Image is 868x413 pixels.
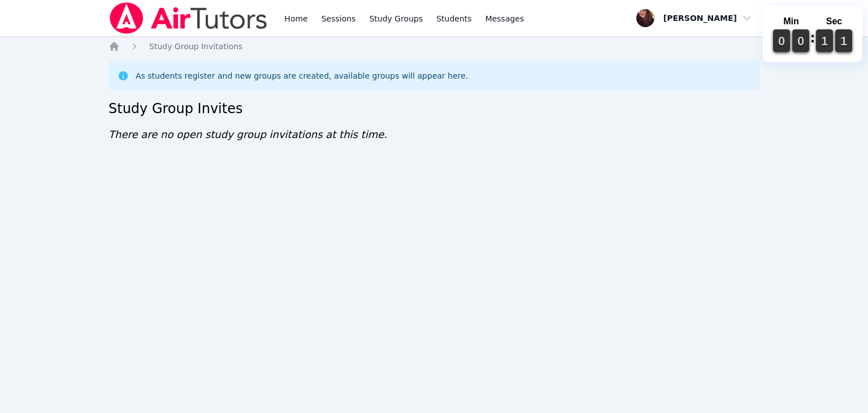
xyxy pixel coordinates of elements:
[149,42,242,51] span: Study Group Invitations
[108,41,759,52] nav: Breadcrumb
[136,70,468,81] div: As students register and new groups are created, available groups will appear here.
[149,41,242,52] a: Study Group Invitations
[108,128,387,140] span: There are no open study group invitations at this time.
[108,2,268,34] img: Air Tutors
[485,13,524,24] span: Messages
[108,100,759,118] h2: Study Group Invites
